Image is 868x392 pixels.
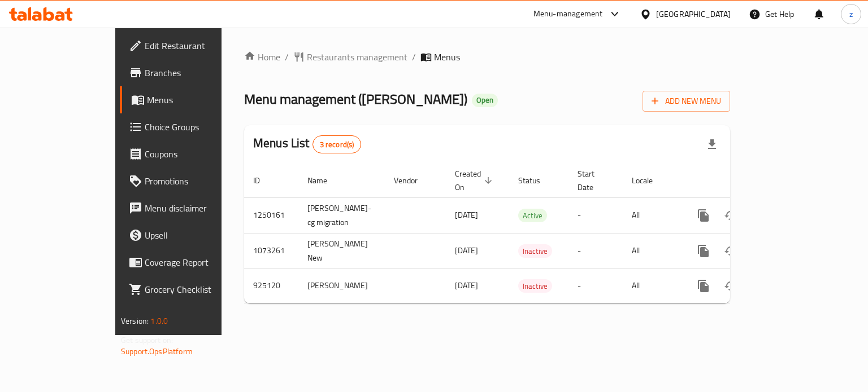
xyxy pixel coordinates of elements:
[307,50,407,64] span: Restaurants management
[849,8,853,20] span: z
[298,233,385,268] td: [PERSON_NAME] New
[690,272,717,299] button: more
[120,249,261,276] a: Coverage Report
[313,139,361,150] span: 3 record(s)
[533,7,603,21] div: Menu-management
[472,95,498,105] span: Open
[244,164,808,303] table: enhanced table
[717,237,744,265] button: Change Status
[145,66,251,80] span: Branches
[145,201,251,215] span: Menu disclaimer
[518,209,547,222] span: Active
[145,256,251,269] span: Coverage Report
[285,50,289,64] li: /
[568,233,623,268] td: -
[121,344,193,359] a: Support.OpsPlatform
[623,233,681,268] td: All
[568,197,623,233] td: -
[253,174,275,187] span: ID
[698,131,726,158] div: Export file
[145,39,251,52] span: Edit Restaurant
[518,174,555,187] span: Status
[578,167,609,194] span: Start Date
[120,195,261,222] a: Menu disclaimer
[150,314,168,328] span: 1.0.0
[120,59,261,86] a: Branches
[455,208,478,222] span: [DATE]
[455,167,496,194] span: Created On
[244,233,298,268] td: 1073261
[244,86,467,112] span: Menu management ( [PERSON_NAME] )
[394,174,432,187] span: Vendor
[643,91,730,112] button: Add New Menu
[121,314,149,328] span: Version:
[434,50,460,64] span: Menus
[690,237,717,265] button: more
[632,174,667,187] span: Locale
[244,197,298,233] td: 1250161
[652,94,721,108] span: Add New Menu
[293,50,407,64] a: Restaurants management
[623,197,681,233] td: All
[145,120,251,134] span: Choice Groups
[145,147,251,161] span: Coupons
[518,279,552,293] div: Inactive
[244,50,730,64] nav: breadcrumb
[717,202,744,229] button: Change Status
[244,268,298,303] td: 925120
[717,272,744,299] button: Change Status
[681,164,808,198] th: Actions
[412,50,416,64] li: /
[145,174,251,188] span: Promotions
[145,283,251,296] span: Grocery Checklist
[120,276,261,303] a: Grocery Checklist
[298,268,385,303] td: [PERSON_NAME]
[307,174,342,187] span: Name
[518,280,552,293] span: Inactive
[253,135,361,153] h2: Menus List
[120,140,261,168] a: Coupons
[121,333,173,347] span: Get support on:
[656,8,731,20] div: [GEOGRAPHIC_DATA]
[455,243,478,258] span: [DATE]
[518,245,552,258] span: Inactive
[313,135,362,153] div: Total records count
[120,222,261,249] a: Upsell
[298,197,385,233] td: [PERSON_NAME]-cg migration
[244,50,280,64] a: Home
[518,209,547,222] div: Active
[690,202,717,229] button: more
[120,32,261,59] a: Edit Restaurant
[120,86,261,113] a: Menus
[623,268,681,303] td: All
[455,278,478,293] span: [DATE]
[568,268,623,303] td: -
[147,93,251,107] span: Menus
[145,228,251,242] span: Upsell
[120,113,261,140] a: Choice Groups
[120,168,261,195] a: Promotions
